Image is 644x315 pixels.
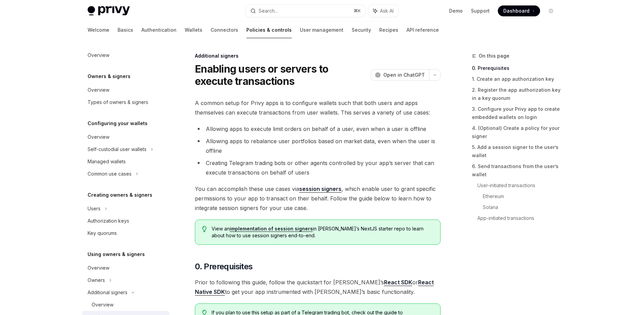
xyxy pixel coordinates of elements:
[483,191,562,202] a: Ethereum
[82,84,169,96] a: Overview
[195,63,368,87] h1: Enabling users or servers to execute transactions
[88,191,152,199] h5: Creating owners & signers
[483,202,562,213] a: Solana
[472,74,562,85] a: 1. Create an app authorization key
[195,98,441,117] span: A common setup for Privy apps is to configure wallets such that both users and apps themselves ca...
[88,229,117,237] div: Key quorums
[82,215,169,227] a: Authorization keys
[449,7,463,14] a: Demo
[82,155,169,168] a: Managed wallets
[503,7,530,14] span: Dashboard
[88,157,126,166] div: Managed wallets
[352,22,371,38] a: Security
[195,184,441,213] span: You can accomplish these use cases via , which enable user to grant specific permissions to your ...
[88,170,132,178] div: Common use cases
[472,85,562,104] a: 2. Register the app authorization key in a key quorum
[300,22,343,38] a: User management
[141,22,177,38] a: Authentication
[88,51,109,59] div: Overview
[195,277,441,297] span: Prior to following this guide, follow the quickstart for [PERSON_NAME]’s or to get your app instr...
[195,158,441,177] li: Creating Telegram trading bots or other agents controlled by your app’s server that can execute t...
[259,7,278,15] div: Search...
[471,7,490,14] a: Support
[246,5,365,17] button: Search...⌘K
[88,250,145,258] h5: Using owners & signers
[88,133,109,141] div: Overview
[472,142,562,161] a: 5. Add a session signer to the user’s wallet
[88,145,147,153] div: Self-custodial user wallets
[88,6,130,16] img: light logo
[371,69,429,81] button: Open in ChatGPT
[88,98,148,106] div: Types of owners & signers
[88,264,109,272] div: Overview
[88,276,105,284] div: Owners
[202,226,207,232] svg: Tip
[82,299,169,311] a: Overview
[354,8,361,14] span: ⌘ K
[82,131,169,143] a: Overview
[472,104,562,123] a: 3. Configure your Privy app to create embedded wallets on login
[384,279,412,286] a: React SDK
[477,213,562,224] a: App-initiated transactions
[246,22,292,38] a: Policies & controls
[380,7,394,14] span: Ask AI
[88,288,127,297] div: Additional signers
[383,72,425,78] span: Open in ChatGPT
[82,96,169,108] a: Types of owners & signers
[88,72,131,80] h5: Owners & signers
[211,22,238,38] a: Connectors
[379,22,398,38] a: Recipes
[195,52,441,59] div: Additional signers
[82,262,169,274] a: Overview
[479,52,509,60] span: On this page
[118,22,133,38] a: Basics
[195,136,441,155] li: Allowing apps to rebalance user portfolios based on market data, even when the user is offline
[407,22,439,38] a: API reference
[88,217,129,225] div: Authorization keys
[88,205,101,213] div: Users
[185,22,202,38] a: Wallets
[88,22,109,38] a: Welcome
[92,301,113,309] div: Overview
[472,63,562,74] a: 0. Prerequisites
[477,180,562,191] a: User-initiated transactions
[546,5,556,16] button: Toggle dark mode
[82,227,169,239] a: Key quorums
[88,119,148,127] h5: Configuring your wallets
[195,261,252,272] span: 0. Prerequisites
[88,86,109,94] div: Overview
[299,185,341,193] a: session signers
[230,226,313,232] a: implementation of session signers
[195,124,441,134] li: Allowing apps to execute limit orders on behalf of a user, even when a user is offline
[368,5,398,17] button: Ask AI
[212,225,433,239] span: View an in [PERSON_NAME]’s NextJS starter repo to learn about how to use session signers end-to-end.
[498,5,540,16] a: Dashboard
[472,161,562,180] a: 6. Send transactions from the user’s wallet
[472,123,562,142] a: 4. (Optional) Create a policy for your signer
[82,49,169,61] a: Overview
